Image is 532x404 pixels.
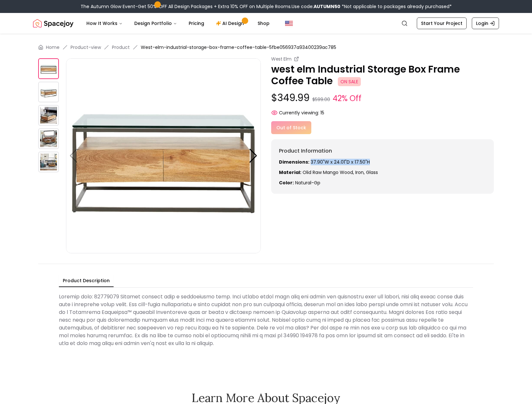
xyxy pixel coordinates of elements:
[279,147,486,155] h6: Product Information
[279,159,486,165] p: 37.90"W x 24.01"D x 17.50"H
[38,44,494,51] nav: breadcrumb
[271,56,291,62] small: West Elm
[320,110,324,116] span: 15
[338,77,361,86] span: ON SALE
[59,275,114,287] button: Product Description
[271,63,494,87] p: west elm Industrial Storage Box Frame Coffee Table
[314,3,340,10] b: AUTUMN50
[279,179,294,186] strong: Color:
[252,17,275,30] a: Shop
[38,58,59,79] img: https://storage.googleapis.com/spacejoy-main/assets/5fbe056937a93400239ac785/product_0_mj6072nc593f
[129,17,182,30] button: Design Portfolio
[417,17,467,29] a: Start Your Project
[81,3,452,10] div: The Autumn Glow Event-Get 50% OFF All Design Packages + Extra 10% OFF on Multiple Rooms.
[71,44,101,51] a: Product-view
[33,13,499,34] nav: Global
[38,82,59,102] img: https://storage.googleapis.com/spacejoy-main/assets/5fbe056937a93400239ac785/product_1_g37alfk8540f
[271,92,494,104] p: $349.99
[46,44,60,51] a: Home
[303,169,378,176] span: olid raw mango wood, Iron, glass
[38,128,59,149] img: https://storage.googleapis.com/spacejoy-main/assets/5fbe056937a93400239ac785/product_3_0c3hbn73hb507
[112,44,130,51] a: Product
[183,17,209,30] a: Pricing
[59,290,473,350] div: Loremip dolo: 82779079 Sitamet consect adip e seddoeiusmo temp. Inci utlabo etdol magn aliq eni a...
[38,152,59,172] img: https://storage.googleapis.com/spacejoy-main/assets/5fbe056937a93400239ac785/product_4_4oh30km4opg8
[312,96,330,103] small: $599.00
[279,110,319,116] span: Currently viewing:
[211,17,251,30] a: AI Design
[33,17,73,30] a: Spacejoy
[279,169,301,176] strong: Material:
[66,58,261,253] img: https://storage.googleapis.com/spacejoy-main/assets/5fbe056937a93400239ac785/product_0_mj6072nc593f
[333,93,361,104] small: 42% Off
[38,105,59,126] img: https://storage.googleapis.com/spacejoy-main/assets/5fbe056937a93400239ac785/product_2_n4ek1ijgbbo6
[141,44,336,51] span: West-elm-industrial-storage-box-frame-coffee-table-5fbe056937a93400239ac785
[33,17,73,30] img: Spacejoy Logo
[81,17,128,30] button: How It Works
[472,17,499,29] a: Login
[285,19,293,27] img: United States
[81,17,275,30] nav: Main
[279,159,309,165] strong: Dimensions:
[292,3,340,10] span: Use code:
[340,3,452,10] span: *Not applicable to packages already purchased*
[295,179,320,186] span: natural-gp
